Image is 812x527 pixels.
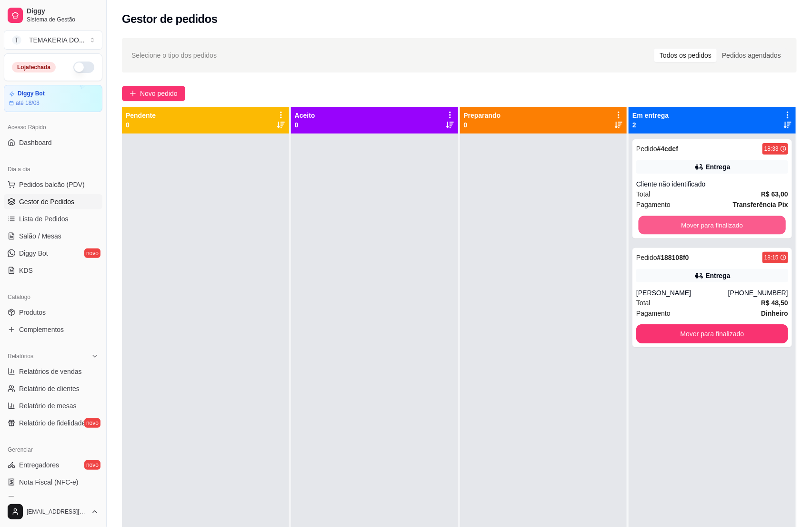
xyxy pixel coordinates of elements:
[706,271,731,280] div: Entrega
[19,460,59,470] span: Entregadores
[636,189,651,199] span: Total
[761,299,788,307] strong: R$ 48,50
[73,62,94,73] button: Alterar Status
[19,138,52,147] span: Dashboard
[122,11,218,27] h2: Gestor de pedidos
[4,31,102,50] button: Select a team
[4,162,102,177] div: Dia a dia
[636,324,788,343] button: Mover para finalizado
[19,248,48,258] span: Diggy Bot
[19,325,64,334] span: Complementos
[4,177,102,192] button: Pedidos balcão (PDV)
[4,211,102,227] a: Lista de Pedidos
[12,62,56,72] div: Loja fechada
[636,254,657,261] span: Pedido
[4,364,102,379] a: Relatórios de vendas
[717,49,786,62] div: Pedidos agendados
[12,35,21,45] span: T
[295,120,315,130] p: 0
[636,298,651,308] span: Total
[19,401,77,411] span: Relatório de mesas
[764,145,779,153] div: 18:33
[19,418,85,428] span: Relatório de fidelidade
[4,492,102,507] a: Controle de caixa
[632,120,669,130] p: 2
[4,500,102,523] button: [EMAIL_ADDRESS][DOMAIN_NAME]
[19,477,78,487] span: Nota Fiscal (NFC-e)
[706,162,731,172] div: Entrega
[126,111,156,120] p: Pendente
[657,254,689,261] strong: # 188108f0
[4,381,102,396] a: Relatório de clientes
[632,111,669,120] p: Em entrega
[19,197,74,207] span: Gestor de Pedidos
[19,180,85,189] span: Pedidos balcão (PDV)
[131,50,217,61] span: Selecione o tipo dos pedidos
[4,135,102,150] a: Dashboard
[639,216,786,235] button: Mover para finalizado
[19,266,33,275] span: KDS
[4,85,102,112] a: Diggy Botaté 18/08
[19,367,82,376] span: Relatórios de vendas
[733,201,788,208] strong: Transferência Pix
[126,120,156,130] p: 0
[728,288,788,298] div: [PHONE_NUMBER]
[4,228,102,244] a: Salão / Mesas
[4,442,102,457] div: Gerenciar
[4,398,102,413] a: Relatório de mesas
[18,90,45,97] article: Diggy Bot
[4,475,102,490] a: Nota Fiscal (NFC-e)
[19,214,69,224] span: Lista de Pedidos
[19,384,80,393] span: Relatório de clientes
[140,88,178,99] span: Novo pedido
[27,508,87,516] span: [EMAIL_ADDRESS][DOMAIN_NAME]
[4,289,102,305] div: Catálogo
[4,120,102,135] div: Acesso Rápido
[764,254,779,261] div: 18:15
[636,308,671,319] span: Pagamento
[636,179,788,189] div: Cliente não identificado
[636,199,671,210] span: Pagamento
[464,120,501,130] p: 0
[8,352,33,360] span: Relatórios
[4,4,102,27] a: DiggySistema de Gestão
[19,231,61,241] span: Salão / Mesas
[27,7,99,16] span: Diggy
[636,288,728,298] div: [PERSON_NAME]
[27,16,99,23] span: Sistema de Gestão
[4,305,102,320] a: Produtos
[4,457,102,473] a: Entregadoresnovo
[122,86,185,101] button: Novo pedido
[295,111,315,120] p: Aceito
[4,194,102,209] a: Gestor de Pedidos
[464,111,501,120] p: Preparando
[29,35,85,45] div: TEMAKERIA DO ...
[4,246,102,261] a: Diggy Botnovo
[19,495,71,504] span: Controle de caixa
[16,99,40,107] article: até 18/08
[654,49,717,62] div: Todos os pedidos
[4,415,102,431] a: Relatório de fidelidadenovo
[636,145,657,153] span: Pedido
[130,90,136,97] span: plus
[761,190,788,198] strong: R$ 63,00
[19,308,46,317] span: Produtos
[761,310,788,317] strong: Dinheiro
[657,145,678,153] strong: # 4cdcf
[4,263,102,278] a: KDS
[4,322,102,337] a: Complementos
